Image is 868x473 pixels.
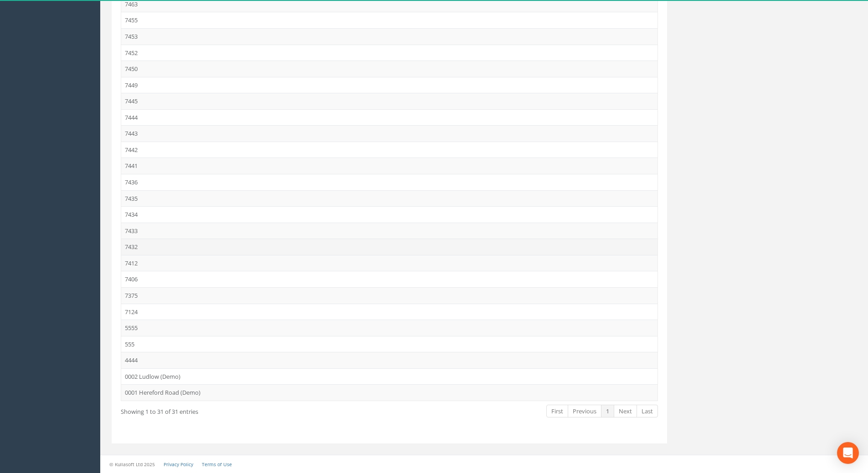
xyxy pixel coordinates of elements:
td: 5555 [121,320,657,336]
div: Open Intercom Messenger [837,442,859,464]
a: Terms of Use [202,461,232,468]
td: 7443 [121,125,657,142]
a: 1 [601,405,614,418]
a: Privacy Policy [164,461,193,468]
td: 7412 [121,255,657,271]
td: 7444 [121,109,657,126]
td: 0002 Ludlow (Demo) [121,368,657,385]
td: 7406 [121,271,657,287]
a: Next [614,405,637,418]
td: 7375 [121,287,657,304]
td: 7441 [121,158,657,174]
td: 7453 [121,28,657,45]
td: 7432 [121,239,657,255]
td: 7442 [121,142,657,158]
td: 555 [121,336,657,352]
small: © Kullasoft Ltd 2025 [109,461,155,468]
a: Previous [568,405,601,418]
td: 7436 [121,174,657,190]
td: 7452 [121,45,657,61]
td: 4444 [121,352,657,368]
td: 7445 [121,93,657,109]
td: 7450 [121,61,657,77]
td: 7124 [121,304,657,320]
div: Showing 1 to 31 of 31 entries [121,404,337,416]
td: 7455 [121,12,657,28]
td: 7435 [121,190,657,207]
td: 0001 Hereford Road (Demo) [121,384,657,401]
td: 7434 [121,206,657,223]
td: 7449 [121,77,657,93]
a: Last [637,405,658,418]
a: First [546,405,568,418]
td: 7433 [121,223,657,239]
